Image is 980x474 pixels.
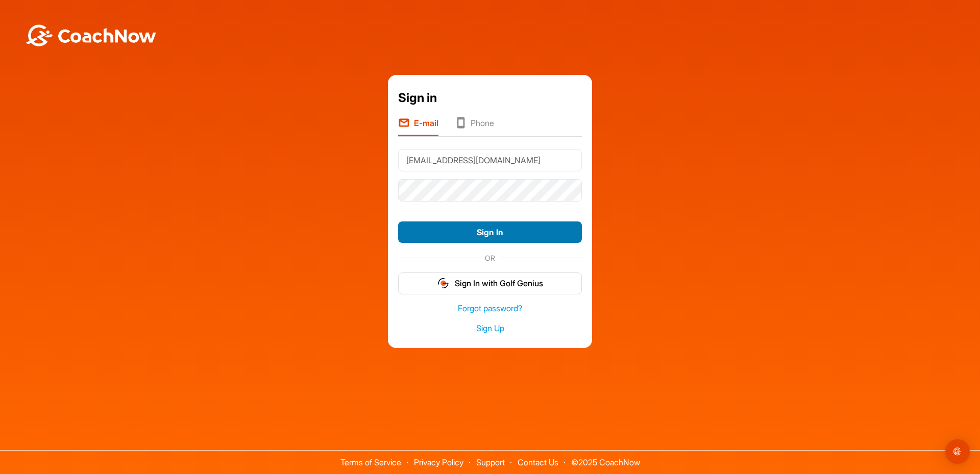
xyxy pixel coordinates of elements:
li: E-mail [398,117,438,136]
span: © 2025 CoachNow [566,451,645,466]
div: Sign in [398,89,582,107]
button: Sign In [398,221,582,243]
a: Support [476,457,505,467]
span: OR [480,253,500,263]
a: Terms of Service [340,457,401,467]
input: E-mail [398,149,582,171]
a: Sign Up [398,322,582,334]
div: Open Intercom Messenger [945,439,970,464]
img: BwLJSsUCoWCh5upNqxVrqldRgqLPVwmV24tXu5FoVAoFEpwwqQ3VIfuoInZCoVCoTD4vwADAC3ZFMkVEQFDAAAAAElFTkSuQmCC [24,24,157,46]
a: Contact Us [518,457,558,467]
img: gg_logo [437,277,450,289]
a: Privacy Policy [414,457,463,467]
a: Forgot password? [398,303,582,314]
li: Phone [455,117,494,136]
button: Sign In with Golf Genius [398,272,582,294]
